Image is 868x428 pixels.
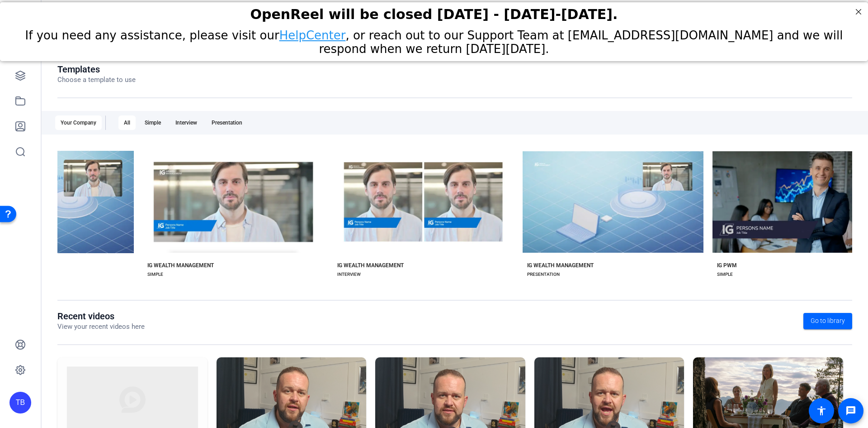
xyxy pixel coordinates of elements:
[279,26,346,40] a: HelpCenter
[803,313,852,329] a: Go to library
[139,115,166,130] div: Simple
[118,115,136,130] div: All
[337,262,404,269] div: IG WEALTH MANAGEMENT
[717,271,733,278] div: SIMPLE
[170,115,203,130] div: Interview
[811,316,845,326] span: Go to library
[55,115,102,130] div: Your Company
[845,405,856,416] mat-icon: message
[527,271,560,278] div: PRESENTATION
[147,271,163,278] div: SIMPLE
[57,75,136,85] p: Choose a template to use
[11,4,857,20] div: OpenReel will be closed [DATE] - [DATE]-[DATE].
[147,262,214,269] div: IG WEALTH MANAGEMENT
[9,392,31,414] div: TB
[717,262,737,269] div: IG PWM
[25,26,843,53] span: If you need any assistance, please visit our , or reach out to our Support Team at [EMAIL_ADDRESS...
[337,271,361,278] div: INTERVIEW
[57,64,136,75] h1: Templates
[57,322,145,332] p: View your recent videos here
[527,262,594,269] div: IG WEALTH MANAGEMENT
[206,115,248,130] div: Presentation
[57,311,145,322] h1: Recent videos
[816,405,827,416] mat-icon: accessibility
